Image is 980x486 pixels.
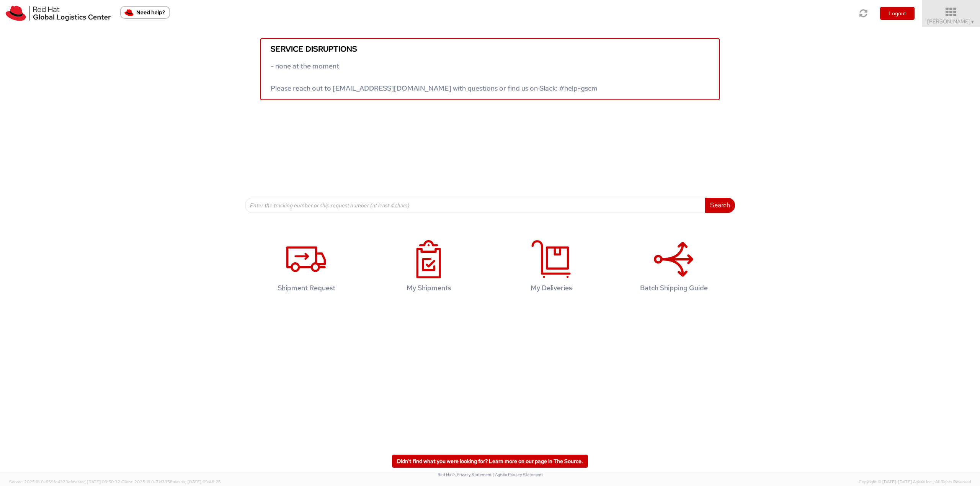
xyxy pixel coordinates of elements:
[379,284,478,292] h4: My Shipments
[245,198,706,213] input: Enter the tracking number or ship request number (at least 4 chars)
[371,232,486,304] a: My Shipments
[927,18,975,25] span: [PERSON_NAME]
[9,479,120,484] span: Server: 2025.18.0-659fc4323ef
[438,472,492,477] a: Red Hat's Privacy Statement
[173,479,221,484] span: master, [DATE] 09:46:25
[705,198,735,213] button: Search
[6,6,111,21] img: rh-logistics-00dfa346123c4ec078e1.svg
[120,6,170,19] button: Need help?
[502,284,601,292] h4: My Deliveries
[616,232,731,304] a: Batch Shipping Guide
[859,479,971,485] span: Copyright © [DATE]-[DATE] Agistix Inc., All Rights Reserved
[271,45,709,53] h5: Service disruptions
[249,232,364,304] a: Shipment Request
[880,7,915,20] button: Logout
[72,479,120,484] span: master, [DATE] 09:50:32
[271,62,598,93] span: - none at the moment Please reach out to [EMAIL_ADDRESS][DOMAIN_NAME] with questions or find us o...
[624,284,723,292] h4: Batch Shipping Guide
[260,38,720,100] a: Service disruptions - none at the moment Please reach out to [EMAIL_ADDRESS][DOMAIN_NAME] with qu...
[257,284,356,292] h4: Shipment Request
[392,455,588,468] a: Didn't find what you were looking for? Learn more on our page in The Source.
[121,479,221,484] span: Client: 2025.18.0-71d3358
[493,472,543,477] a: | Agistix Privacy Statement
[970,19,975,25] span: ▼
[494,232,609,304] a: My Deliveries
